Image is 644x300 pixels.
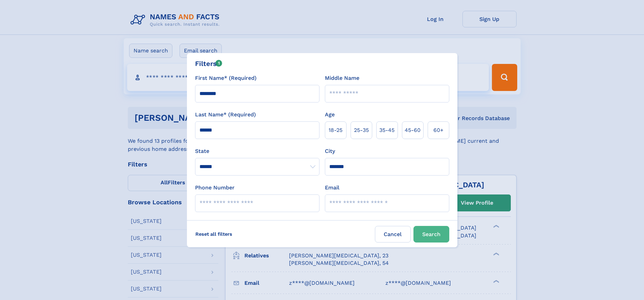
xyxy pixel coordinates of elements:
[195,59,222,69] div: Filters
[325,74,359,82] label: Middle Name
[354,126,369,134] span: 25‑35
[405,126,421,134] span: 45‑60
[325,111,335,119] label: Age
[413,226,449,243] button: Search
[325,184,339,192] label: Email
[379,126,395,134] span: 35‑45
[433,126,444,134] span: 60+
[195,111,256,119] label: Last Name* (Required)
[375,226,411,243] label: Cancel
[325,147,335,155] label: City
[195,147,319,155] label: State
[329,126,342,134] span: 18‑25
[195,184,235,192] label: Phone Number
[195,74,257,82] label: First Name* (Required)
[191,226,237,242] label: Reset all filters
